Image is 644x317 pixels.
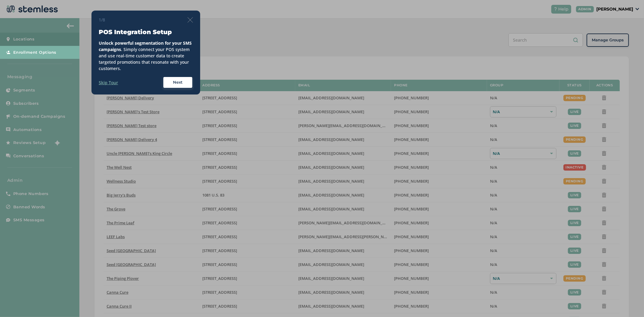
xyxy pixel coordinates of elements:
[99,79,118,86] label: Skip Tour
[163,76,193,88] button: Next
[99,28,193,36] h3: POS Integration Setup
[614,288,644,317] iframe: Chat Widget
[99,40,193,72] div: . Simply connect your POS system and use real-time customer data to create targeted promotions th...
[99,17,105,23] span: 1/8
[187,17,193,23] img: icon-close-thin-accent-606ae9a3.svg
[99,40,192,52] strong: Unlock powerful segmentation for your SMS campaigns
[13,50,56,56] span: Enrollment Options
[173,79,183,85] span: Next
